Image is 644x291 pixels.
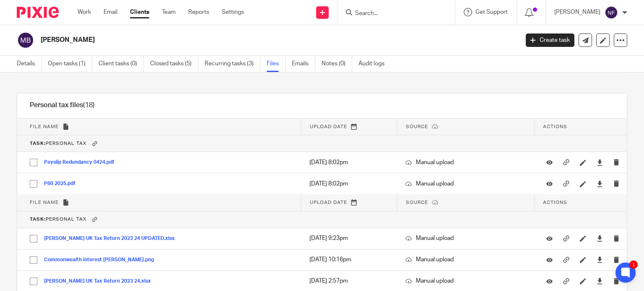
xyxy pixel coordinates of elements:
[543,124,567,129] span: Actions
[405,255,526,264] p: Manual upload
[597,158,603,167] a: Download
[292,56,315,72] a: Emails
[309,158,389,167] p: [DATE] 8:02pm
[17,7,59,18] img: Pixie
[222,8,244,16] a: Settings
[309,234,389,242] p: [DATE] 9:23pm
[30,141,46,146] b: Task:
[48,56,92,72] a: Open tasks (1)
[44,236,181,242] button: [PERSON_NAME] UK Tax Return 2023 24 UPDATED.xlsx
[405,180,526,188] p: Manual upload
[475,9,508,15] span: Get Support
[30,200,59,205] span: File name
[26,252,42,268] input: Select
[78,8,91,16] a: Work
[30,217,86,222] span: Personal tax
[44,181,82,187] button: P60 2025.pdf
[310,124,347,129] span: Upload date
[526,33,574,47] a: Create task
[26,176,42,192] input: Select
[597,277,603,285] a: Download
[150,56,198,72] a: Closed tasks (5)
[30,101,95,110] h1: Personal tax files
[188,8,209,16] a: Reports
[358,56,391,72] a: Audit logs
[41,36,419,44] h2: [PERSON_NAME]
[267,56,286,72] a: Files
[162,8,176,16] a: Team
[44,257,160,263] button: Commonwealth interest [PERSON_NAME].png
[26,231,42,247] input: Select
[405,234,526,242] p: Manual upload
[354,10,430,18] input: Search
[554,8,600,16] p: [PERSON_NAME]
[205,56,260,72] a: Recurring tasks (3)
[30,124,59,129] span: File name
[309,180,389,188] p: [DATE] 8:02pm
[30,141,86,146] span: Personal tax
[597,234,603,242] a: Download
[309,255,389,264] p: [DATE] 10:16pm
[83,102,95,108] span: (18)
[543,200,567,205] span: Actions
[597,180,603,188] a: Download
[406,124,428,129] span: Source
[26,155,42,170] input: Select
[17,31,34,49] img: svg%3E
[309,277,389,285] p: [DATE] 2:57pm
[44,160,121,165] button: Payslip Redundancy 0424.pdf
[44,278,157,284] button: [PERSON_NAME] UK Tax Return 2023 24.xlsx
[322,56,352,72] a: Notes (0)
[405,158,526,167] p: Manual upload
[99,56,144,72] a: Client tasks (0)
[629,260,638,269] div: 1
[310,200,347,205] span: Upload date
[405,277,526,285] p: Manual upload
[26,273,42,289] input: Select
[406,200,428,205] span: Source
[104,8,117,16] a: Email
[597,255,603,264] a: Download
[605,6,618,19] img: svg%3E
[130,8,149,16] a: Clients
[17,56,42,72] a: Details
[30,217,46,222] b: Task:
